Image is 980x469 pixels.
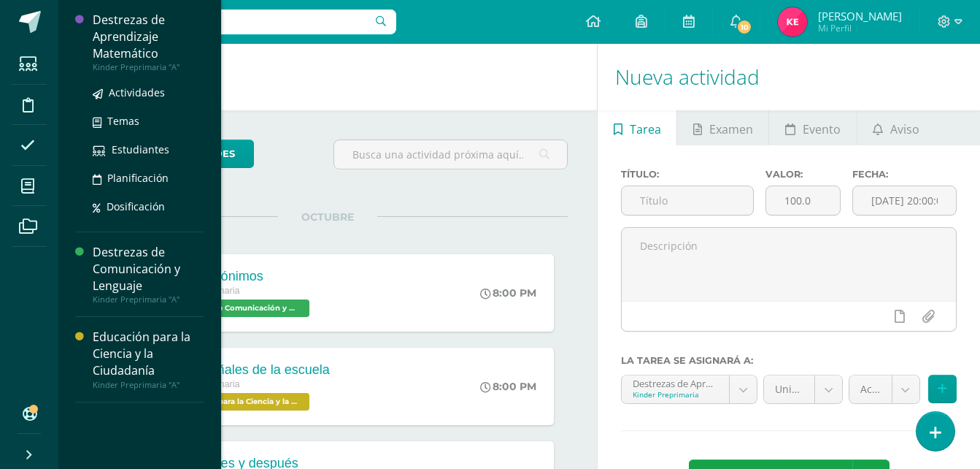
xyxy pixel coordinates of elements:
span: Educación para la Ciencia y la Ciudadanía 'A' [163,393,309,411]
span: [PERSON_NAME] [818,9,902,23]
div: Kinder Preprimaria "A" [93,294,204,305]
div: Destrezas de Comunicación y Lenguaje [93,244,204,294]
span: Destrezas de Comunicación y Lenguaje 'A' [163,300,309,317]
a: Unidad 4 [764,375,842,403]
a: Actividades [93,84,204,101]
span: Mi Perfil [818,22,902,34]
a: Dosificación [93,198,204,215]
a: Aviso [857,110,935,145]
span: Dosificación [107,199,165,213]
label: Fecha: [852,169,957,180]
div: 8:00 PM [480,286,536,300]
span: Planificación [107,171,169,185]
a: Estudiantes [93,141,204,158]
div: Destrezas de Aprendizaje Matemático 'A' [633,375,718,389]
span: OCTUBRE [278,210,377,224]
span: Unidad 4 [775,375,803,403]
div: Destrezas de Aprendizaje Matemático [93,12,204,62]
a: Temas [93,113,204,129]
a: Planificación [93,169,204,186]
input: Fecha de entrega [853,186,956,215]
a: Examen [677,110,768,145]
span: Tarea [630,112,661,147]
span: Temas [107,114,139,128]
a: Destrezas de Comunicación y LenguajeKinder Preprimaria "A" [93,244,204,305]
div: Act01-Señales de la escuela [163,362,330,378]
h1: Actividades [76,44,579,110]
a: Evento [769,110,856,145]
input: Título [622,186,753,215]
a: Educación para la Ciencia y la CiudadaníaKinder Preprimaria "A" [93,329,204,389]
span: Actividades [109,85,165,99]
img: 5c7b8e1c8238548934d01c0311e969bf.png [778,7,807,37]
a: Destrezas de Aprendizaje Matemático 'A'Kinder Preprimaria [622,375,757,403]
span: Evento [803,112,841,147]
span: Aviso [890,112,919,147]
label: La tarea se asignará a: [621,355,957,366]
span: Examen [709,112,753,147]
div: Act01-Antónimos [163,269,313,284]
span: 10 [736,19,752,35]
a: Destrezas de Aprendizaje MatemáticoKinder Preprimaria "A" [93,12,204,72]
span: Actitudinal (5.0%) [860,375,881,403]
div: Kinder Preprimaria "A" [93,62,204,72]
span: Estudiantes [112,142,169,156]
input: Busca una actividad próxima aquí... [334,140,567,169]
label: Título: [621,169,754,180]
input: Puntos máximos [766,186,840,215]
div: Kinder Preprimaria "A" [93,380,204,390]
input: Busca un usuario... [68,9,396,34]
label: Valor: [765,169,841,180]
a: Tarea [598,110,676,145]
div: Kinder Preprimaria [633,389,718,400]
h1: Nueva actividad [615,44,962,110]
div: 8:00 PM [480,380,536,393]
a: Actitudinal (5.0%) [849,375,919,403]
div: Educación para la Ciencia y la Ciudadanía [93,329,204,379]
